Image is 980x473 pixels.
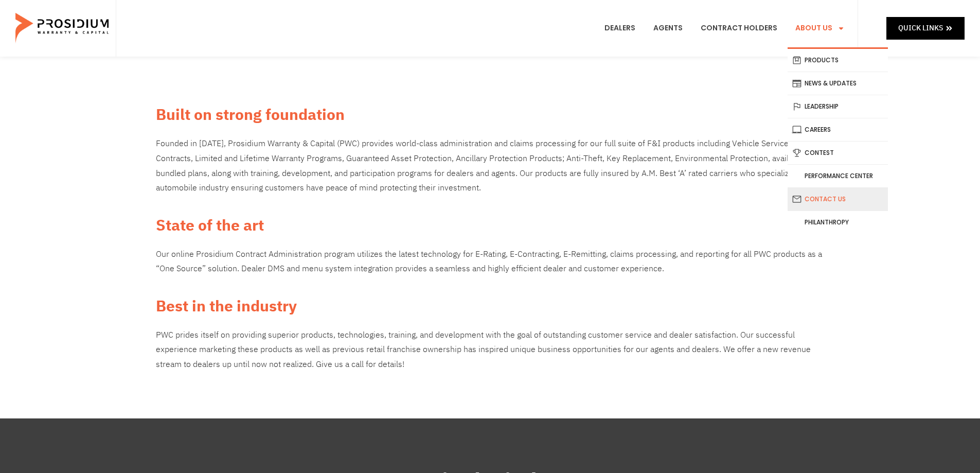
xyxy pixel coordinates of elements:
[693,9,785,47] a: Contract Holders
[156,214,825,237] h2: State of the art
[788,49,888,72] a: Products
[597,9,852,47] nav: Menu
[788,211,888,234] a: Philanthropy
[156,247,825,277] p: Our online Prosidium Contract Administration program utilizes the latest technology for E-Rating,...
[646,9,690,47] a: Agents
[156,136,825,196] p: Founded in [DATE], Prosidium Warranty & Capital (PWC) provides world-class administration and cla...
[788,95,888,118] a: Leadership
[156,294,825,318] h2: Best in the industry
[788,9,852,47] a: About Us
[898,22,943,34] span: Quick Links
[788,188,888,211] a: Contact Us
[156,328,825,372] div: PWC prides itself on providing superior products, technologies, training, and development with th...
[788,72,888,95] a: News & Updates
[788,118,888,141] a: Careers
[788,165,888,187] a: Performance Center
[597,9,643,47] a: Dealers
[788,47,888,234] ul: About Us
[156,103,825,126] h2: Built on strong foundation
[788,142,888,164] a: Contest
[886,17,965,39] a: Quick Links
